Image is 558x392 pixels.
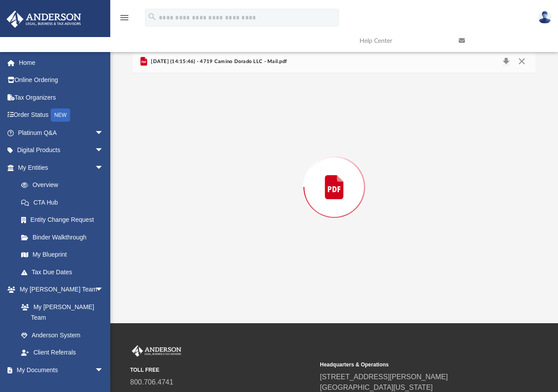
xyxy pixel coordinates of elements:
i: search [147,12,157,22]
img: Anderson Advisors Platinum Portal [4,11,84,28]
a: Tax Due Dates [12,263,117,281]
span: arrow_drop_down [95,159,112,177]
span: arrow_drop_down [95,124,112,142]
a: CTA Hub [12,194,117,211]
small: Headquarters & Operations [320,361,503,369]
button: Close [514,56,530,68]
a: Help Center [353,23,452,58]
i: menu [119,12,130,23]
a: Online Ordering [6,71,117,89]
a: Anderson System [12,326,112,344]
a: Order StatusNEW [6,106,117,124]
a: Overview [12,176,117,194]
a: Entity Change Request [12,211,117,229]
a: 800.706.4741 [130,378,173,386]
button: Download [498,56,514,68]
a: My Blueprint [12,246,112,264]
a: Tax Organizers [6,89,117,106]
a: Binder Walkthrough [12,228,117,246]
a: Client Referrals [12,344,112,362]
a: Home [6,54,117,71]
a: [GEOGRAPHIC_DATA][US_STATE] [320,384,433,391]
span: [DATE] (14:15:46) - 4719 Camino Dorado LLC - Mail.pdf [149,58,287,66]
a: My Entitiesarrow_drop_down [6,159,117,176]
a: [STREET_ADDRESS][PERSON_NAME] [320,373,448,381]
img: User Pic [538,11,551,24]
div: Preview [133,50,536,301]
span: arrow_drop_down [95,142,112,160]
img: Anderson Advisors Platinum Portal [130,345,183,357]
a: Platinum Q&Aarrow_drop_down [6,124,117,142]
a: My Documentsarrow_drop_down [6,361,112,379]
a: My [PERSON_NAME] Team [12,298,108,326]
a: menu [119,17,130,23]
small: TOLL FREE [130,366,314,374]
span: arrow_drop_down [95,281,112,299]
a: Digital Productsarrow_drop_down [6,142,117,159]
div: NEW [51,108,70,122]
a: My [PERSON_NAME] Teamarrow_drop_down [6,281,112,299]
span: arrow_drop_down [95,361,112,379]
